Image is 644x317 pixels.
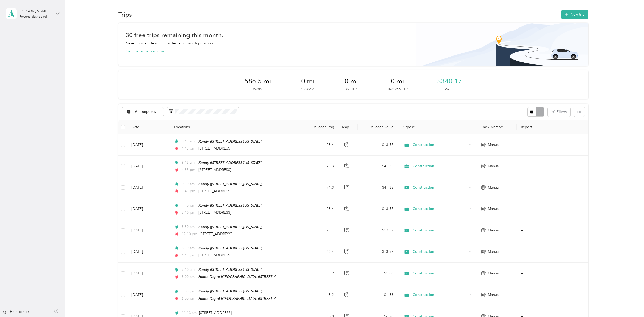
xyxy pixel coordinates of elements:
td: -- [517,134,568,156]
span: 4:35 pm [182,167,196,173]
td: $13.57 [358,198,397,220]
span: 8:45 am [182,138,196,144]
td: $1.86 [358,284,397,306]
td: 3.2 [300,284,338,306]
td: 23.4 [300,134,338,156]
td: 23.4 [300,241,338,263]
p: Other [346,87,357,92]
span: Kandy ([STREET_ADDRESS][US_STATE]) [198,203,262,207]
span: Construction [413,185,467,190]
th: Date [127,120,170,134]
span: 0 mi [391,77,404,86]
span: 8:30 am [182,224,196,230]
span: Kandy ([STREET_ADDRESS][US_STATE]) [198,225,262,229]
span: 1:10 pm [182,203,196,208]
span: 12:10 pm [182,231,197,237]
td: 71.3 [300,156,338,177]
p: Value [445,87,454,92]
td: [DATE] [127,156,170,177]
td: -- [517,220,568,241]
span: 5:45 pm [182,188,196,194]
td: 23.4 [300,220,338,241]
p: Unclassified [387,87,408,92]
div: Personal dashboard [20,15,47,18]
td: [DATE] [127,220,170,241]
td: [DATE] [127,177,170,198]
span: Construction [413,292,467,298]
p: Work [253,87,263,92]
span: [STREET_ADDRESS] [198,189,231,193]
td: -- [517,241,568,263]
span: Construction [413,249,467,255]
td: -- [517,156,568,177]
td: 23.4 [300,198,338,220]
span: 7:10 am [182,267,196,273]
span: $340.17 [437,77,462,86]
span: Kandy ([STREET_ADDRESS][US_STATE]) [198,139,262,143]
span: All purposes [135,110,156,114]
span: 586.5 mi [244,77,271,86]
td: [DATE] [127,198,170,220]
button: New trip [561,10,588,19]
button: Filters [548,107,570,117]
p: Personal [300,87,316,92]
td: $1.86 [358,263,397,284]
span: Manual [488,292,499,298]
button: Help center [3,309,29,314]
span: 4:45 pm [182,253,196,258]
span: [STREET_ADDRESS] [198,210,231,215]
span: Kandy ([STREET_ADDRESS][US_STATE]) [198,182,262,186]
td: $41.35 [358,156,397,177]
span: [STREET_ADDRESS] [198,146,231,151]
span: Construction [413,206,467,212]
td: 71.3 [300,177,338,198]
th: Map [338,120,358,134]
h1: 30 free trips remaining this month. [126,32,223,38]
td: $41.35 [358,177,397,198]
span: Construction [413,271,467,276]
span: [STREET_ADDRESS] [198,167,231,172]
td: $13.57 [358,220,397,241]
td: 3.2 [300,263,338,284]
p: Never miss a mile with unlimited automatic trip tracking [126,41,214,46]
span: 8:00 am [182,274,196,280]
span: Home Depot [GEOGRAPHIC_DATA] ([STREET_ADDRESS][US_STATE]) [198,296,310,301]
iframe: Everlance-gr Chat Button Frame [615,288,644,317]
span: Construction [413,163,467,169]
span: Manual [488,185,499,190]
span: Kandy ([STREET_ADDRESS][US_STATE]) [198,289,262,293]
span: Manual [488,271,499,276]
th: Report [517,120,568,134]
td: [DATE] [127,284,170,306]
span: Manual [488,142,499,148]
span: Kandy ([STREET_ADDRESS][US_STATE]) [198,246,262,250]
span: Manual [488,206,499,212]
span: Manual [488,228,499,233]
span: 9:18 am [182,160,196,165]
div: [PERSON_NAME] [20,8,52,14]
th: Mileage value [358,120,397,134]
span: 9:10 am [182,181,196,187]
span: 11:13 am [182,310,197,316]
span: [STREET_ADDRESS] [199,311,232,315]
img: Banner [416,23,588,66]
span: Manual [488,163,499,169]
span: [STREET_ADDRESS] [198,253,231,257]
td: $13.57 [358,241,397,263]
button: Get Everlance Premium [126,49,164,54]
td: [DATE] [127,134,170,156]
th: Track Method [477,120,517,134]
td: -- [517,177,568,198]
td: -- [517,284,568,306]
th: Purpose [397,120,477,134]
th: Mileage (mi) [300,120,338,134]
span: 0 mi [301,77,315,86]
span: 5:08 pm [182,288,196,294]
td: $13.57 [358,134,397,156]
span: [STREET_ADDRESS] [200,232,232,236]
span: 4:45 pm [182,146,196,151]
span: Manual [488,249,499,255]
span: 0 mi [345,77,358,86]
span: Kandy ([STREET_ADDRESS][US_STATE]) [198,267,262,272]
